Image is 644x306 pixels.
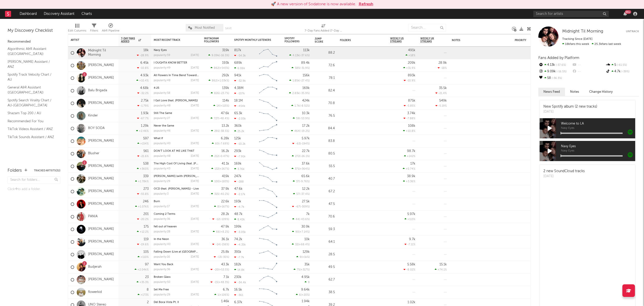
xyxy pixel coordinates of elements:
[340,39,378,42] div: Folders
[315,163,335,169] div: 55.5
[562,29,603,34] span: Midnight Til Morning
[404,79,415,82] div: -10.9 %
[561,143,635,149] span: Navy Eyes
[300,155,309,158] span: -26.1 %
[625,10,631,14] div: 99 +
[404,155,415,158] div: +142 %
[154,62,187,64] a: I OUGHTA KNOW BETTER
[137,142,149,145] div: +154 %
[292,92,299,95] span: 2.83k
[68,28,86,34] div: Edit Columns
[302,149,310,153] div: 22.7k
[292,155,310,158] div: ( )
[211,91,229,95] div: ( )
[300,117,309,120] span: -53.9 %
[8,85,55,95] a: General A&R Assistant ([GEOGRAPHIC_DATA])
[543,109,597,114] div: [DATE]
[296,142,300,145] span: -63
[621,70,629,73] span: -39 %
[234,61,242,65] div: 689k
[143,49,149,52] div: 18k
[234,112,242,115] div: 65.3k
[154,54,170,57] div: popularity: 59
[359,1,373,7] button: Refresh
[8,46,55,56] a: Algorithmic A&R Assistant ([GEOGRAPHIC_DATA])
[8,98,55,108] a: Spotify Search Virality Chart / AU-[GEOGRAPHIC_DATA]
[154,213,175,216] a: Coming 2 Terms
[565,88,584,96] button: Notes
[403,66,415,70] div: +31.9 %
[211,129,229,133] div: ( )
[572,68,605,75] div: --
[302,124,310,128] div: 17.2k
[584,88,618,96] button: Change History
[538,88,565,96] button: News Feed
[315,100,335,106] div: 70.8
[623,12,627,16] button: 99+
[222,124,229,128] div: 13.2k
[154,276,171,279] a: Broken Glass
[606,62,639,68] div: 5
[551,77,562,80] span: -36.3 %
[154,125,199,127] div: Never the Same
[234,92,245,95] div: -107k
[88,88,107,93] a: Balu Brigada
[220,67,228,70] span: +543 %
[214,155,219,158] span: 212
[88,49,116,57] a: Midnight Til Morning
[289,91,310,95] div: ( )
[257,147,279,160] svg: Chart title
[137,91,149,95] div: -32.2 %
[154,225,177,228] a: fell out of heaven
[154,301,179,304] a: Del Boca Vista Pt. II
[211,117,229,120] div: ( )
[143,137,149,140] div: 597
[141,112,149,115] div: 1.93k
[410,162,415,165] div: 17k
[291,104,310,107] div: ( )
[212,79,217,82] span: 862
[222,86,229,90] div: 139k
[616,64,627,67] span: -61.5 %
[154,251,211,253] a: Falling Down (Live at [GEOGRAPHIC_DATA])
[34,169,60,172] button: Tracked Artists(32)
[154,162,216,165] a: The High Cost Of Living (feat. [PERSON_NAME])
[154,150,194,152] a: DON’T LOOK AT ME LIKE THAT
[315,138,335,144] div: 83.8
[137,54,149,57] div: -28.9 %
[154,175,206,178] a: [PERSON_NAME] (with [PERSON_NAME])
[292,167,310,170] div: ( )
[390,37,408,43] span: Weekly US Streams
[141,99,149,102] div: 2.75k
[234,142,246,145] div: -10.2k
[291,129,310,133] div: ( )
[315,63,335,69] div: 72.6
[234,86,244,90] div: 4.38M
[295,67,300,70] span: 585
[301,61,310,65] div: 89.4k
[88,101,114,105] a: [PERSON_NAME]
[102,28,119,34] div: A&R Pipeline
[221,137,229,140] div: 6.28k
[137,155,149,158] div: -21.6 %
[191,142,199,145] div: [DATE]
[555,64,566,67] span: -37.6 %
[257,97,279,110] svg: Chart title
[220,92,228,95] span: -23.7 %
[154,74,210,77] a: All Flowers In Time Bend Towards The Sun
[141,124,149,128] div: 1.29k
[102,21,119,36] div: A&R Pipeline
[538,75,572,81] div: 58
[562,29,603,34] a: Midnight Til Morning
[88,151,99,156] a: Blusher
[221,112,229,115] div: 47.6k
[191,155,199,158] div: [DATE]
[154,79,171,82] div: popularity: 48
[257,59,279,72] svg: Chart title
[305,21,342,36] div: 7-Day Fans Added (7-Day Fans Added)
[140,61,149,65] div: 6.45k
[222,49,229,52] div: 319k
[420,37,439,43] span: Weekly UK Streams
[561,121,635,127] span: Welcome to LA
[221,149,229,153] div: 16.2k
